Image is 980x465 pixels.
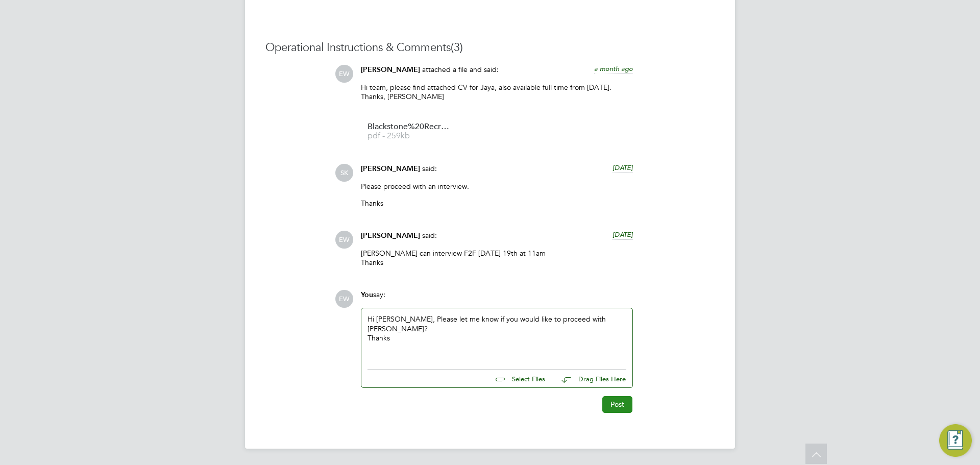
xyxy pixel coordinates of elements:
span: [PERSON_NAME] [361,164,420,173]
div: Hi [PERSON_NAME], Please let me know if you would like to proceed with [PERSON_NAME]? [367,314,626,358]
span: [DATE] [612,230,633,239]
span: EW [335,231,353,249]
span: said: [422,231,437,240]
div: say: [361,290,633,308]
span: Blackstone%20Recruitment%20CV%20-%20JAYA%20THOMAS [367,123,449,131]
span: said: [422,164,437,173]
span: EW [335,65,353,83]
span: attached a file and said: [422,65,499,74]
span: You [361,290,373,299]
span: [PERSON_NAME] [361,65,420,74]
span: a month ago [594,64,633,73]
h3: Operational Instructions & Comments [265,40,715,55]
p: Hi team, please find attached CV for Jaya, also available full time from [DATE]. Thanks, [PERSON_... [361,83,633,101]
button: Engage Resource Center [939,424,972,457]
p: Please proceed with an interview. [361,182,633,191]
span: pdf - 259kb [367,132,449,140]
button: Post [602,396,632,412]
span: [PERSON_NAME] [361,231,420,240]
button: Drag Files Here [553,369,626,390]
a: Blackstone%20Recruitment%20CV%20-%20JAYA%20THOMAS pdf - 259kb [367,123,449,140]
span: EW [335,290,353,308]
span: [DATE] [612,163,633,172]
p: Thanks [361,199,633,208]
span: SK [335,164,353,182]
div: Thanks [367,333,626,342]
span: (3) [451,40,463,54]
p: [PERSON_NAME] can interview F2F [DATE] 19th at 11am Thanks [361,249,633,267]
